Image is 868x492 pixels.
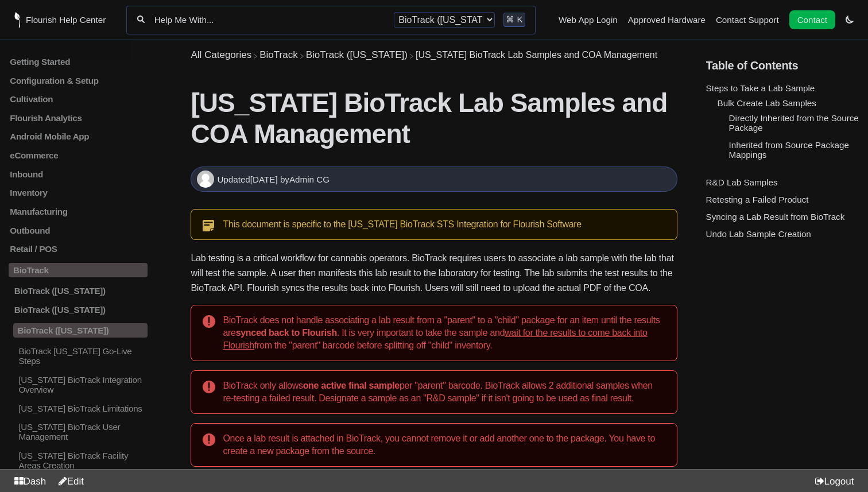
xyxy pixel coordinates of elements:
[153,14,385,25] input: Help Me With...
[236,328,337,338] strong: synced back to Flourish
[506,14,514,24] kbd: ⌘
[9,476,46,487] a: Dash
[9,422,148,441] a: [US_STATE] BioTrack User Management
[26,15,106,25] span: Flourish Help Center
[9,404,148,413] a: [US_STATE] BioTrack Limitations
[197,171,214,188] img: Admin CG
[729,140,849,160] a: Inherited from Source Package Mappings
[789,10,835,29] a: Contact
[191,423,677,467] div: Once a lab result is attached in BioTrack, you cannot remove it or add another one to the package...
[223,328,647,350] u: wait for the results to come back into Flourish
[9,244,148,254] a: Retail / POS
[9,263,148,277] a: BioTrack
[786,12,838,28] li: Contact desktop
[17,422,148,441] p: [US_STATE] BioTrack User Management
[628,15,706,25] a: Approved Hardware navigation item
[9,207,148,216] a: Manufacturing
[191,49,251,61] span: All Categories
[53,476,84,487] a: Edit
[9,150,148,160] a: eCommerce
[9,94,148,104] a: Cultivation
[706,83,815,93] a: Steps to Take a Lab Sample
[17,346,148,366] p: BioTrack [US_STATE] Go-Live Steps
[17,404,148,413] p: [US_STATE] BioTrack Limitations
[191,251,677,296] p: Lab testing is a critical workflow for cannabis operators. BioTrack requires users to associate a...
[14,12,20,28] img: Flourish Help Center Logo
[706,229,811,239] a: Undo Lab Sample Creation
[9,323,148,338] a: BioTrack ([US_STATE])
[9,304,148,314] a: BioTrack ([US_STATE])
[14,12,106,28] a: Flourish Help Center
[416,50,657,60] span: [US_STATE] BioTrack Lab Samples and COA Management
[289,175,330,184] span: Admin CG
[9,286,148,296] a: BioTrack ([US_STATE])
[9,375,148,394] a: [US_STATE] BioTrack Integration Overview
[718,98,816,108] a: Bulk Create Lab Samples
[250,175,278,184] time: [DATE]
[259,49,297,61] span: ​BioTrack
[559,15,618,25] a: Web App Login navigation item
[716,15,779,25] a: Contact Support navigation item
[9,75,148,85] a: Configuration & Setup
[729,113,859,133] a: Directly Inherited from the Source Package
[306,49,408,60] a: BioTrack (New York)
[17,451,148,470] p: [US_STATE] BioTrack Facility Areas Creation
[13,323,148,338] p: BioTrack ([US_STATE])
[13,304,148,314] p: BioTrack ([US_STATE])
[191,49,251,60] a: Breadcrumb link to All Categories
[217,175,280,184] span: Updated
[17,375,148,394] p: [US_STATE] BioTrack Integration Overview
[9,57,148,67] a: Getting Started
[303,381,400,390] strong: one active final sample
[191,87,677,149] h1: [US_STATE] BioTrack Lab Samples and COA Management
[9,131,148,141] a: Android Mobile App
[9,113,148,123] a: Flourish Analytics
[9,169,148,179] a: Inbound
[706,177,778,187] a: R&D Lab Samples
[9,225,148,235] a: Outbound
[517,14,523,24] kbd: K
[191,305,677,361] div: BioTrack does not handle associating a lab result from a "parent" to a "child" package for an ite...
[13,286,148,296] p: BioTrack ([US_STATE])
[9,346,148,366] a: BioTrack [US_STATE] Go-Live Steps
[191,370,677,414] div: BioTrack only allows per "parent" barcode. BioTrack allows 2 additional samples when re-testing a...
[846,14,854,24] a: Switch dark mode setting
[706,195,809,204] a: Retesting a Failed Product
[706,212,845,222] a: Syncing a Lab Result from BioTrack
[306,49,408,61] span: ​BioTrack ([US_STATE])
[191,209,677,240] div: This document is specific to the [US_STATE] BioTrack STS Integration for Flourish Software
[259,49,297,60] a: BioTrack
[280,175,330,184] span: by
[9,188,148,197] a: Inventory
[9,451,148,470] a: [US_STATE] BioTrack Facility Areas Creation
[706,59,859,72] h5: Table of Contents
